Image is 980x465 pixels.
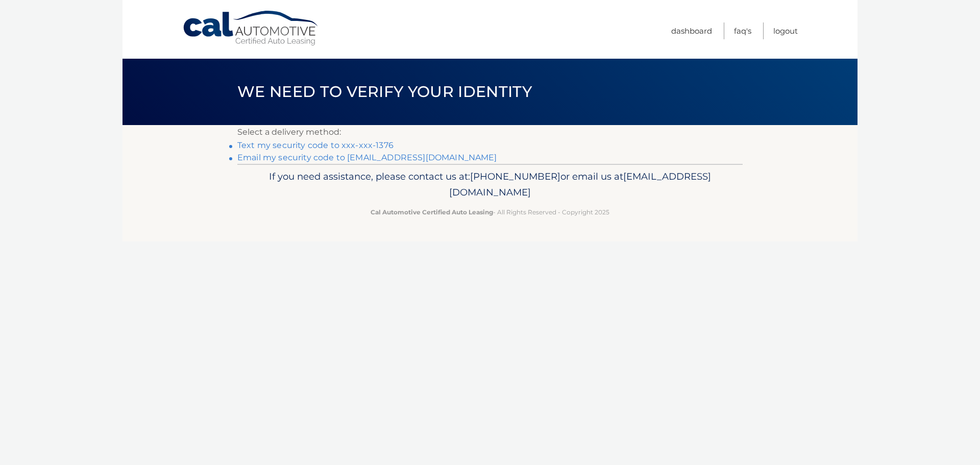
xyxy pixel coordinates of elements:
strong: Cal Automotive Certified Auto Leasing [371,208,493,216]
a: Text my security code to xxx-xxx-1376 [237,140,394,150]
p: If you need assistance, please contact us at: or email us at [244,168,736,201]
a: Email my security code to [EMAIL_ADDRESS][DOMAIN_NAME] [237,153,497,162]
span: [PHONE_NUMBER] [470,170,560,182]
p: - All Rights Reserved - Copyright 2025 [244,207,736,217]
a: Cal Automotive [182,10,320,46]
a: FAQ's [734,22,751,39]
a: Dashboard [671,22,712,39]
span: We need to verify your identity [237,82,532,101]
a: Logout [773,22,798,39]
p: Select a delivery method: [237,125,743,139]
